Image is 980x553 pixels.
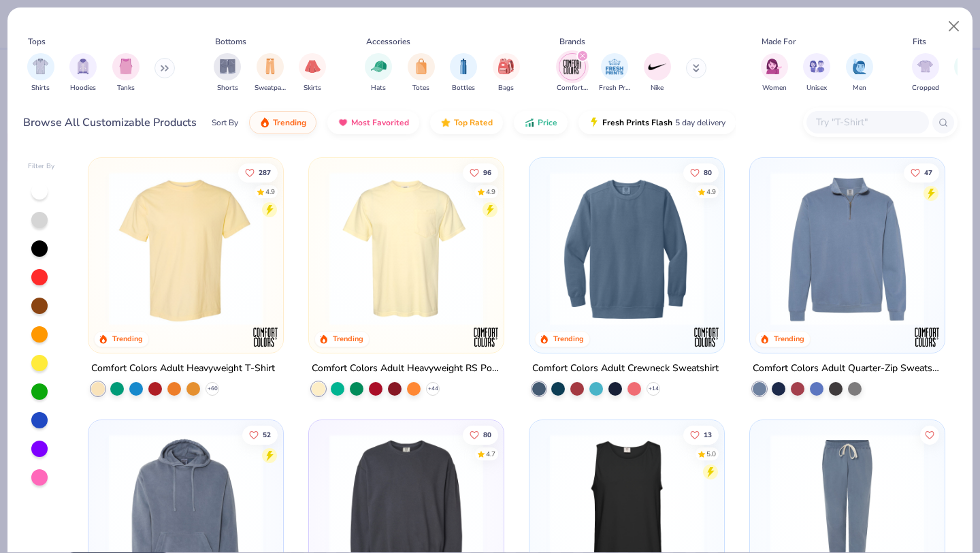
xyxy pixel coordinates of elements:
[704,431,712,438] span: 13
[557,83,588,93] span: Comfort Colors
[704,169,712,176] span: 80
[33,59,48,74] img: Shirts Image
[243,425,278,444] button: Like
[239,163,278,182] button: Like
[463,163,498,182] button: Like
[27,53,54,93] div: filter for Shirts
[941,14,967,39] button: Close
[463,425,498,444] button: Like
[117,83,135,93] span: Tanks
[23,114,197,131] div: Browse All Customizable Products
[706,187,716,197] div: 4.9
[252,323,279,351] img: Comfort Colors logo
[675,115,725,131] span: 5 day delivery
[764,172,931,326] img: 70e04f9d-cd5a-4d8d-b569-49199ba2f040
[917,59,933,74] img: Cropped Image
[215,35,246,48] div: Bottoms
[852,59,867,74] img: Men Image
[761,53,788,93] button: filter button
[299,53,326,93] button: filter button
[365,53,392,93] div: filter for Hats
[28,161,55,172] div: Filter By
[255,83,286,93] span: Sweatpants
[371,59,387,74] img: Hats Image
[255,53,286,93] button: filter button
[305,59,321,74] img: Skirts Image
[913,323,940,351] img: Comfort Colors logo
[263,431,272,438] span: 52
[920,425,939,444] button: Like
[486,187,495,197] div: 4.9
[255,53,286,93] div: filter for Sweatpants
[514,111,568,134] button: Price
[472,323,500,351] img: Comfort Colors logo
[557,53,588,93] div: filter for Comfort Colors
[589,117,600,128] img: flash.gif
[483,431,491,438] span: 80
[452,83,475,93] span: Bottles
[323,172,490,326] img: 284e3bdb-833f-4f21-a3b0-720291adcbd9
[761,53,788,93] div: filter for Women
[27,53,54,93] button: filter button
[338,117,348,128] img: most_fav.gif
[69,53,97,93] button: filter button
[762,83,787,93] span: Women
[904,163,939,182] button: Like
[912,53,939,93] button: filter button
[644,53,671,93] button: filter button
[602,117,672,128] span: Fresh Prints Flash
[273,117,306,128] span: Trending
[604,57,625,77] img: Fresh Prints Image
[498,59,513,74] img: Bags Image
[408,53,435,93] div: filter for Totes
[31,83,50,93] span: Shirts
[365,53,392,93] button: filter button
[69,53,97,93] div: filter for Hoodies
[263,59,278,74] img: Sweatpants Image
[70,83,96,93] span: Hoodies
[412,83,429,93] span: Totes
[371,83,386,93] span: Hats
[428,385,438,393] span: + 44
[220,59,235,74] img: Shorts Image
[112,53,140,93] button: filter button
[706,449,716,459] div: 5.0
[430,111,503,134] button: Top Rated
[351,117,409,128] span: Most Favorited
[559,35,585,48] div: Brands
[327,111,419,134] button: Most Favorited
[299,53,326,93] div: filter for Skirts
[651,83,664,93] span: Nike
[118,59,133,74] img: Tanks Image
[912,53,939,93] div: filter for Cropped
[450,53,477,93] button: filter button
[753,360,942,377] div: Comfort Colors Adult Quarter-Zip Sweatshirt
[644,53,671,93] div: filter for Nike
[493,53,520,93] div: filter for Bags
[766,59,782,74] img: Women Image
[562,57,583,77] img: Comfort Colors Image
[803,53,830,93] button: filter button
[599,53,630,93] div: filter for Fresh Prints
[693,323,720,351] img: Comfort Colors logo
[806,83,827,93] span: Unisex
[924,169,932,176] span: 47
[846,53,873,93] div: filter for Men
[414,59,429,74] img: Totes Image
[456,59,471,74] img: Bottles Image
[710,172,877,326] img: 45579bc0-5639-4a35-8fe9-2eb2035a810c
[440,117,451,128] img: TopRated.gif
[217,83,238,93] span: Shorts
[214,53,241,93] div: filter for Shorts
[91,360,275,377] div: Comfort Colors Adult Heavyweight T-Shirt
[853,83,866,93] span: Men
[483,169,491,176] span: 96
[493,53,520,93] button: filter button
[266,187,276,197] div: 4.9
[538,117,557,128] span: Price
[599,83,630,93] span: Fresh Prints
[913,35,926,48] div: Fits
[599,53,630,93] button: filter button
[912,83,939,93] span: Cropped
[249,111,316,134] button: Trending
